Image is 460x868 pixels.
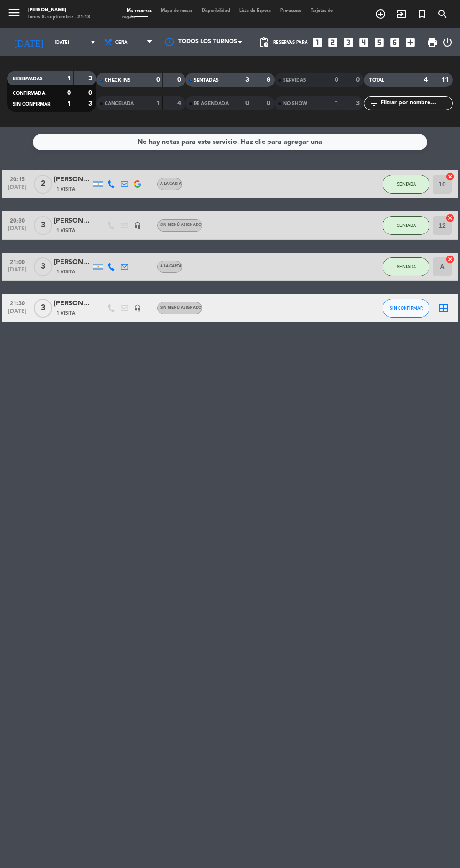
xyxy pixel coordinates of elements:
div: [PERSON_NAME] [54,257,92,268]
span: SENTADAS [194,78,219,83]
strong: 4 [178,100,184,107]
span: Sin menú asignado [160,223,202,227]
i: arrow_drop_down [87,37,99,48]
strong: 0 [267,100,273,107]
span: 20:30 [6,215,29,225]
strong: 3 [356,100,362,107]
strong: 0 [356,77,362,83]
i: looks_one [311,36,323,48]
span: A LA CARTA [160,182,182,186]
img: google-logo.png [134,180,141,188]
strong: 11 [442,77,451,83]
strong: 3 [89,101,94,107]
i: border_all [438,302,449,314]
span: RESERVADAS [13,77,43,81]
i: add_circle_outline [375,8,386,20]
span: 1 Visita [56,268,75,276]
span: [DATE] [6,184,29,195]
span: pending_actions [258,37,269,48]
span: CHECK INS [105,78,130,83]
strong: 0 [178,77,184,83]
strong: 1 [67,101,71,107]
span: Pre-acceso [276,8,306,13]
button: SENTADA [383,175,429,194]
i: cancel [445,255,455,264]
i: menu [7,6,21,20]
span: 1 Visita [56,186,75,193]
span: [DATE] [6,308,29,319]
strong: 0 [335,77,338,83]
strong: 1 [156,100,160,107]
div: lunes 8. septiembre - 21:18 [28,14,90,21]
i: looks_6 [389,36,401,48]
span: Mis reservas [122,8,156,13]
span: SERVIDAS [283,78,306,83]
span: Disponibilidad [197,8,235,13]
span: 1 Visita [56,227,75,234]
strong: 0 [156,77,160,83]
strong: 0 [89,90,94,96]
div: LOG OUT [442,28,453,56]
i: cancel [445,213,455,223]
span: Mapa de mesas [156,8,197,13]
span: 20:15 [6,173,29,184]
strong: 3 [245,77,249,83]
span: Reservas para [273,40,308,45]
strong: 3 [89,75,94,82]
span: 3 [34,299,52,318]
span: [DATE] [6,225,29,236]
i: headset_mic [134,222,141,229]
strong: 1 [335,100,338,107]
div: No hay notas para este servicio. Haz clic para agregar una [138,137,322,147]
span: 21:00 [6,256,29,267]
i: search [437,8,448,20]
i: headset_mic [134,304,141,312]
span: Cena [115,40,128,45]
span: SIN CONFIRMAR [390,305,423,310]
button: menu [7,6,21,22]
span: CANCELADA [105,101,134,106]
span: RE AGENDADA [194,101,229,106]
span: 3 [34,216,52,235]
i: turned_in_not [416,8,428,20]
i: cancel [445,172,455,181]
div: [PERSON_NAME] [54,298,92,309]
span: Lista de Espera [235,8,276,13]
div: [PERSON_NAME] [28,7,90,14]
i: looks_two [327,36,339,48]
i: exit_to_app [396,8,407,20]
span: SENTADA [397,181,416,186]
button: SENTADA [383,257,429,276]
span: 21:30 [6,297,29,308]
strong: 0 [67,90,71,96]
i: looks_4 [358,36,370,48]
i: add_box [404,36,416,48]
span: SENTADA [397,264,416,269]
strong: 1 [67,75,71,82]
span: 1 Visita [56,310,75,317]
span: [DATE] [6,267,29,278]
span: 2 [34,175,52,194]
span: TOTAL [369,78,384,83]
i: power_settings_new [442,37,453,48]
span: CONFIRMADA [13,91,45,96]
span: 3 [34,257,52,276]
i: filter_list [368,98,380,109]
button: SIN CONFIRMAR [383,299,429,318]
i: [DATE] [7,33,50,52]
span: Sin menú asignado [160,306,202,310]
i: looks_3 [342,36,354,48]
input: Filtrar por nombre... [380,98,452,108]
span: SENTADA [397,223,416,228]
strong: 8 [267,77,273,83]
span: print [427,37,438,48]
span: SIN CONFIRMAR [13,102,50,107]
i: looks_5 [373,36,385,48]
span: A LA CARTA [160,264,182,268]
span: NO SHOW [283,101,307,106]
strong: 0 [245,100,249,107]
div: [PERSON_NAME] [54,216,92,226]
button: SENTADA [383,216,429,235]
strong: 4 [424,77,428,83]
div: [PERSON_NAME] [54,174,92,185]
